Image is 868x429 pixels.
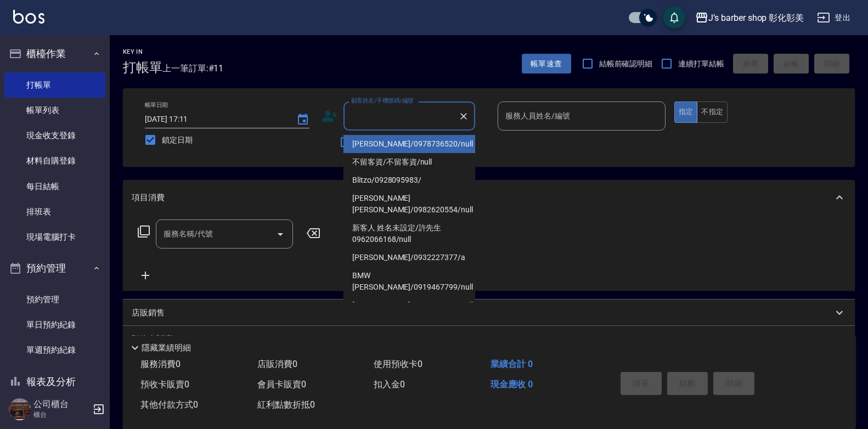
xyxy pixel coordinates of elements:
[4,287,105,312] a: 預約管理
[4,123,105,148] a: 現金收支登錄
[4,148,105,173] a: 材料自購登錄
[4,98,105,123] a: 帳單列表
[343,296,475,314] li: [PERSON_NAME]/0986887931/null
[697,101,728,123] button: 不指定
[599,58,653,70] span: 結帳前確認明細
[4,368,105,396] button: 報表及分析
[33,410,89,420] p: 櫃台
[123,300,855,326] div: 店販銷售
[491,379,533,390] span: 現金應收 0
[4,254,105,283] button: 預約管理
[272,225,289,243] button: Open
[343,153,475,171] li: 不留客資/不留客資/null
[4,312,105,337] a: 單日預約紀錄
[4,174,105,199] a: 每日結帳
[123,60,162,75] h3: 打帳單
[145,101,168,109] label: 帳單日期
[374,359,422,369] span: 使用預收卡 0
[33,399,89,410] h5: 公司櫃台
[290,106,316,133] button: Choose date, selected date is 2025-10-10
[708,11,804,25] div: J’s barber shop 彰化彰美
[140,399,198,410] span: 其他付款方式 0
[4,337,105,363] a: 單週預約紀錄
[343,189,475,219] li: [PERSON_NAME] [PERSON_NAME]/0982620554/null
[351,97,414,105] label: 顧客姓名/手機號碼/編號
[142,342,191,354] p: 隱藏業績明細
[145,110,285,128] input: YYYY/MM/DD hh:mm
[343,171,475,189] li: Blitzo/0928095983/
[132,192,165,204] p: 項目消費
[456,109,471,124] button: Clear
[140,359,181,369] span: 服務消費 0
[4,199,105,224] a: 排班表
[663,7,685,29] button: save
[132,334,173,345] p: 預收卡販賣
[4,72,105,98] a: 打帳單
[257,379,306,390] span: 會員卡販賣 0
[374,379,405,390] span: 扣入金 0
[522,54,571,74] button: 帳單速查
[691,7,808,29] button: J’s barber shop 彰化彰美
[257,399,315,410] span: 紅利點數折抵 0
[123,180,855,215] div: 項目消費
[162,134,193,146] span: 鎖定日期
[678,58,724,70] span: 連續打單結帳
[123,326,855,352] div: 預收卡販賣
[257,359,297,369] span: 店販消費 0
[4,224,105,250] a: 現場電腦打卡
[491,359,533,369] span: 業績合計 0
[13,10,44,24] img: Logo
[343,267,475,296] li: BMW [PERSON_NAME]/0919467799/null
[132,307,165,319] p: 店販銷售
[813,8,855,28] button: 登出
[343,219,475,249] li: 新客人 姓名未設定/許先生0962066168/null
[343,135,475,153] li: [PERSON_NAME]/0978736520/null
[674,101,698,123] button: 指定
[140,379,189,390] span: 預收卡販賣 0
[4,39,105,68] button: 櫃檯作業
[9,398,31,420] img: Person
[123,48,162,55] h2: Key In
[162,61,224,75] span: 上一筆訂單:#11
[343,249,475,267] li: [PERSON_NAME]/0932227377/a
